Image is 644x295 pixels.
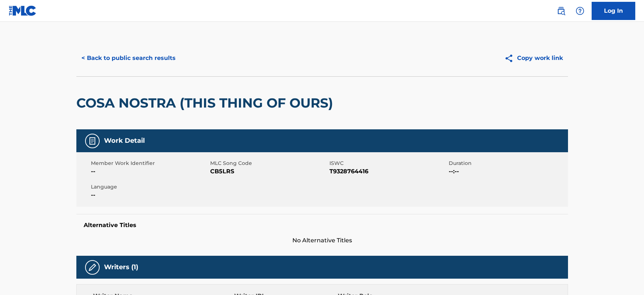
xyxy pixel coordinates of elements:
[104,263,138,271] h5: Writers (1)
[210,159,328,167] span: MLC Song Code
[449,159,566,167] span: Duration
[76,49,181,67] button: < Back to public search results
[91,167,208,176] span: --
[91,159,208,167] span: Member Work Identifier
[76,95,337,111] h2: COSA NOSTRA (THIS THING OF OURS)
[499,49,568,67] button: Copy work link
[592,2,635,20] a: Log In
[554,4,568,18] a: Public Search
[329,159,447,167] span: ISWC
[91,183,208,191] span: Language
[576,7,584,15] img: help
[76,236,568,245] span: No Alternative Titles
[104,137,145,145] h5: Work Detail
[573,4,587,18] div: Help
[329,167,447,176] span: T9328764416
[504,54,517,63] img: Copy work link
[88,137,97,145] img: Work Detail
[84,222,561,229] h5: Alternative Titles
[9,5,37,16] img: MLC Logo
[91,191,208,199] span: --
[557,7,565,15] img: search
[449,167,566,176] span: --:--
[210,167,328,176] span: CB5LRS
[88,263,97,272] img: Writers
